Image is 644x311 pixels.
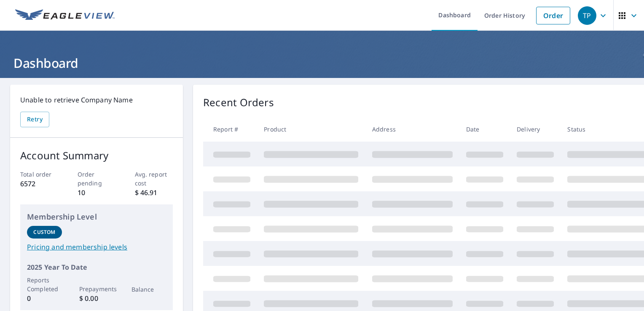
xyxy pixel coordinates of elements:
[27,211,166,223] p: Membership Level
[27,262,166,272] p: 2025 Year To Date
[510,117,561,142] th: Delivery
[27,114,43,125] span: Retry
[78,188,116,198] p: 10
[78,170,116,188] p: Order pending
[135,188,173,198] p: $ 46.91
[20,95,173,105] p: Unable to retrieve Company Name
[79,293,114,303] p: $ 0.00
[20,112,49,127] button: Retry
[27,293,62,303] p: 0
[578,6,596,25] div: TP
[459,117,510,142] th: Date
[10,54,634,72] h1: Dashboard
[27,276,62,293] p: Reports Completed
[203,117,257,142] th: Report #
[257,117,365,142] th: Product
[20,170,59,179] p: Total order
[536,7,570,24] a: Order
[33,228,55,236] p: Custom
[15,9,115,22] img: EV Logo
[79,284,114,293] p: Prepayments
[135,170,173,188] p: Avg. report cost
[20,148,173,163] p: Account Summary
[20,179,59,189] p: 6572
[203,95,274,110] p: Recent Orders
[131,285,166,294] p: Balance
[27,242,166,252] a: Pricing and membership levels
[365,117,459,142] th: Address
